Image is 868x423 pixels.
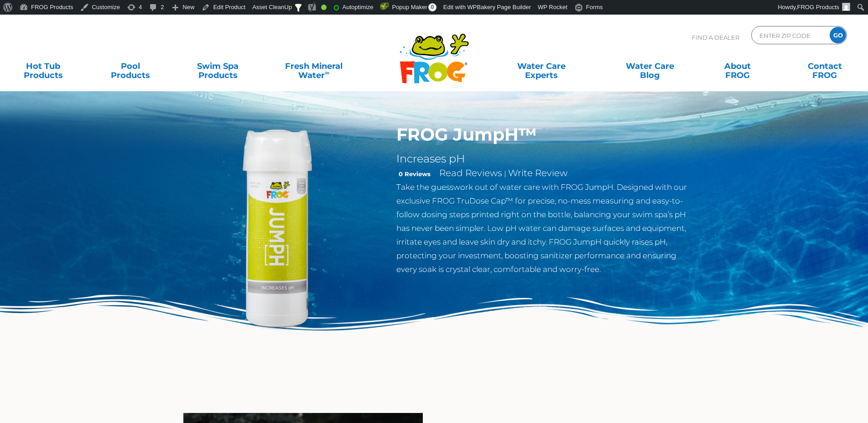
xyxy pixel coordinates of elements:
[428,3,437,11] span: 0
[396,124,694,145] h1: FROG JumpH™
[616,57,684,75] a: Water CareBlog
[439,167,502,178] a: Read Reviews
[830,27,846,43] input: GO
[97,57,165,75] a: PoolProducts
[797,4,839,10] span: FROG Products
[271,57,356,75] a: Fresh MineralWater∞
[486,57,597,75] a: Water CareExperts
[692,26,739,49] p: Find A Dealer
[9,57,77,75] a: Hot TubProducts
[184,57,252,75] a: Swim SpaProducts
[399,170,431,178] strong: 0 Reviews
[791,57,859,75] a: ContactFROG
[321,5,327,10] div: Good
[396,152,694,166] h2: Increases pH
[504,169,506,178] span: |
[759,29,820,42] input: Zip Code Form
[325,69,329,76] sup: ∞
[703,57,771,75] a: AboutFROG
[396,180,694,276] p: Take the guesswork out of water care with FROG JumpH. Designed with our exclusive FROG TruDose Ca...
[508,167,567,178] a: Write Review
[174,124,383,333] img: JumpH-Hot-Tub-Swim-Spa-Support-Chemicals-500x500-1.png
